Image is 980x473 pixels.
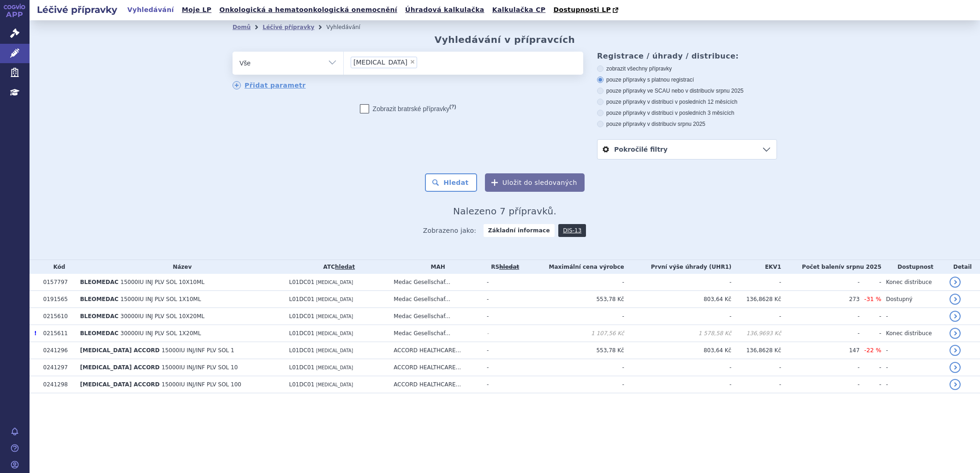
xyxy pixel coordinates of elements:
[120,296,201,302] span: 15000IU INJ PLV SOL 1X10ML
[860,376,881,393] td: -
[289,330,315,337] span: L01DC01
[881,308,945,325] td: -
[499,264,519,270] a: vyhledávání neobsahuje žádnou platnou referenční skupinu
[80,330,118,337] span: BLEOMEDAC
[389,260,482,274] th: MAH
[624,308,732,325] td: -
[39,274,76,291] td: 0157797
[781,325,860,342] td: -
[316,365,353,370] span: [MEDICAL_DATA]
[425,173,477,192] button: Hledat
[39,342,76,359] td: 0241296
[39,359,76,376] td: 0241297
[558,224,586,237] a: DIS-13
[624,291,732,308] td: 803,64 Kč
[410,59,415,65] span: ×
[597,98,777,106] label: pouze přípravky v distribuci v posledních 12 měsících
[80,313,118,319] span: BLEOMEDAC
[389,274,482,291] td: Medac Gesellschaf...
[423,224,477,237] span: Zobrazeno jako:
[449,104,456,110] abbr: (?)
[161,381,241,388] span: 15000IU INJ/INF PLV SOL 100
[881,342,945,359] td: -
[673,121,705,127] span: v srpnu 2025
[289,313,315,319] span: L01DC01
[80,296,118,302] span: BLEOMEDAC
[316,297,353,302] span: [MEDICAL_DATA]
[524,325,624,342] td: 1 107,56 Kč
[39,376,76,393] td: 0241298
[524,291,624,308] td: 553,78 Kč
[950,311,961,322] a: detail
[216,4,400,16] a: Onkologická a hematoonkologická onemocnění
[781,274,860,291] td: -
[389,325,482,342] td: Medac Gesellschaf...
[34,330,36,337] span: Poslední data tohoto produktu jsou ze SCAU platného k 01.05.2023.
[624,376,732,393] td: -
[482,274,524,291] td: -
[161,364,238,371] span: 15000IU INJ/INF PLV SOL 10
[120,279,204,285] span: 15000IU INJ PLV SOL 10X10ML
[950,294,961,305] a: detail
[120,330,201,337] span: 30000IU INJ PLV SOL 1X20ML
[781,342,860,359] td: 147
[731,342,781,359] td: 136,8628 Kč
[39,260,76,274] th: Kód
[285,260,389,274] th: ATC
[179,4,214,16] a: Moje LP
[524,359,624,376] td: -
[624,359,732,376] td: -
[289,279,315,285] span: L01DC01
[524,376,624,393] td: -
[485,173,585,192] button: Uložit do sledovaných
[553,6,611,13] span: Dostupnosti LP
[353,59,407,65] span: [MEDICAL_DATA]
[233,81,306,89] a: Přidat parametr
[482,308,524,325] td: -
[597,76,777,83] label: pouze přípravky s platnou registrací
[80,347,160,354] span: [MEDICAL_DATA] ACCORD
[945,260,980,274] th: Detail
[524,274,624,291] td: -
[860,325,881,342] td: -
[335,264,355,270] a: hledat
[781,260,881,274] th: Počet balení
[316,280,353,285] span: [MEDICAL_DATA]
[402,4,487,16] a: Úhradová kalkulačka
[316,314,353,319] span: [MEDICAL_DATA]
[950,362,961,373] a: detail
[484,224,555,237] strong: Základní informace
[597,87,777,95] label: pouze přípravky ve SCAU nebo v distribuci
[524,260,624,274] th: Maximální cena výrobce
[125,4,177,16] a: Vyhledávání
[524,342,624,359] td: 553,78 Kč
[781,308,860,325] td: -
[881,359,945,376] td: -
[731,359,781,376] td: -
[881,260,945,274] th: Dostupnost
[389,291,482,308] td: Medac Gesellschaf...
[289,296,315,302] span: L01DC01
[624,325,732,342] td: 1 578,58 Kč
[326,20,372,34] li: Vyhledávání
[389,342,482,359] td: ACCORD HEALTHCARE...
[781,291,860,308] td: 273
[781,376,860,393] td: -
[289,347,315,354] span: L01DC01
[881,325,945,342] td: Konec distribuce
[482,325,524,342] td: -
[881,376,945,393] td: -
[881,274,945,291] td: Konec distribuce
[731,376,781,393] td: -
[389,376,482,393] td: ACCORD HEALTHCARE...
[289,364,315,371] span: L01DC01
[120,313,204,319] span: 30000IU INJ PLV SOL 10X20ML
[864,296,881,302] span: -31 %
[80,381,160,388] span: [MEDICAL_DATA] ACCORD
[624,274,732,291] td: -
[950,328,961,339] a: detail
[389,359,482,376] td: ACCORD HEALTHCARE...
[781,359,860,376] td: -
[75,260,284,274] th: Název
[30,3,125,16] h2: Léčivé přípravky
